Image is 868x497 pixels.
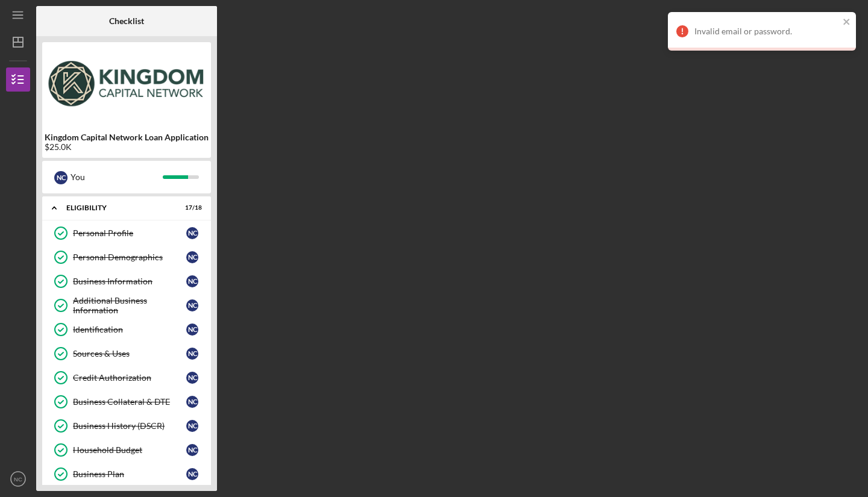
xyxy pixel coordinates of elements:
[186,396,198,408] div: N C
[66,204,172,211] div: ELIGIBILITY
[54,171,68,184] div: N C
[186,420,198,432] div: N C
[14,476,22,483] text: NC
[73,228,186,238] div: Personal Profile
[73,252,186,262] div: Personal Demographics
[48,317,205,342] a: IdentificationNC
[186,251,198,263] div: N C
[186,372,198,384] div: N C
[843,17,851,28] button: close
[45,133,209,142] b: Kingdom Capital Network Loan Application
[45,142,209,152] div: $25.0K
[73,349,186,358] div: Sources & Uses
[48,366,205,390] a: Credit AuthorizationNC
[48,342,205,366] a: Sources & UsesNC
[73,469,186,479] div: Business Plan
[6,467,30,491] button: NC
[109,16,144,26] b: Checklist
[73,277,186,286] div: Business Information
[186,227,198,239] div: N C
[180,204,202,211] div: 17 / 18
[48,438,205,462] a: Household BudgetNC
[42,48,211,120] img: Product logo
[186,348,198,360] div: N C
[48,390,205,414] a: Business Collateral & DTENC
[48,245,205,269] a: Personal DemographicsNC
[73,296,186,315] div: Additional Business Information
[186,299,198,311] div: N C
[73,421,186,431] div: Business History (DSCR)
[48,462,205,486] a: Business PlanNC
[71,167,163,187] div: You
[48,221,205,245] a: Personal ProfileNC
[73,373,186,383] div: Credit Authorization
[48,269,205,293] a: Business InformationNC
[48,293,205,317] a: Additional Business InformationNC
[48,414,205,438] a: Business History (DSCR)NC
[73,397,186,407] div: Business Collateral & DTE
[73,325,186,334] div: Identification
[186,468,198,480] div: N C
[73,445,186,455] div: Household Budget
[694,27,839,36] div: Invalid email or password.
[186,444,198,456] div: N C
[186,275,198,287] div: N C
[186,324,198,336] div: N C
